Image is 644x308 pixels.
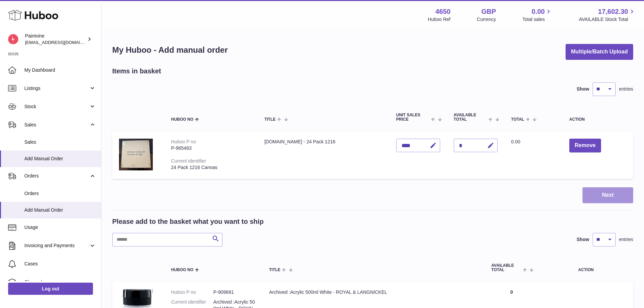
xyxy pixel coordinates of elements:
[522,7,552,23] a: 0.00 Total sales
[171,158,206,164] div: Current identifier
[454,113,487,122] span: AVAILABLE Total
[579,16,636,23] span: AVAILABLE Stock Total
[171,289,213,295] dt: Huboo P no
[171,268,193,272] span: Huboo no
[24,156,96,162] span: Add Manual Order
[511,117,524,122] span: Total
[24,207,96,213] span: Add Manual Order
[8,34,18,44] img: euan@paintvine.co.uk
[24,261,96,267] span: Cases
[24,190,96,197] span: Orders
[258,132,389,179] td: [DOMAIN_NAME] - 24 Pack 1216
[435,7,451,16] strong: 4650
[396,113,430,122] span: Unit Sales Price
[8,283,93,295] a: Log out
[24,173,89,179] span: Orders
[582,187,633,203] button: Next
[511,139,520,144] span: 0.00
[112,67,161,76] h2: Items in basket
[481,7,496,16] strong: GBP
[491,263,521,272] span: AVAILABLE Total
[24,139,96,145] span: Sales
[25,40,99,45] span: [EMAIL_ADDRESS][DOMAIN_NAME]
[577,236,589,243] label: Show
[24,242,89,249] span: Invoicing and Payments
[24,67,96,73] span: My Dashboard
[532,7,545,16] span: 0.00
[112,45,228,55] h1: My Huboo - Add manual order
[569,139,601,152] button: Remove
[171,164,251,171] div: 24 Pack 1216 Canvas
[213,289,256,295] dd: P-909681
[171,145,251,151] div: P-965463
[579,7,636,23] a: 17,602.30 AVAILABLE Stock Total
[171,139,196,144] div: Huboo P no
[477,16,496,23] div: Currency
[24,279,96,285] span: Channels
[112,217,264,226] h2: Please add to the basket what you want to ship
[522,16,552,23] span: Total sales
[264,117,276,122] span: Title
[539,257,633,279] th: Action
[24,224,96,231] span: Usage
[566,44,633,60] button: Multiple/Batch Upload
[619,236,633,243] span: entries
[619,86,633,92] span: entries
[119,139,153,170] img: wholesale-canvas.com - 24 Pack 1216
[24,103,89,110] span: Stock
[428,16,451,23] div: Huboo Ref
[171,117,193,122] span: Huboo no
[577,86,589,92] label: Show
[24,85,89,92] span: Listings
[598,7,628,16] span: 17,602.30
[24,122,89,128] span: Sales
[569,117,626,122] div: Action
[269,268,280,272] span: Title
[25,33,86,46] div: Paintvine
